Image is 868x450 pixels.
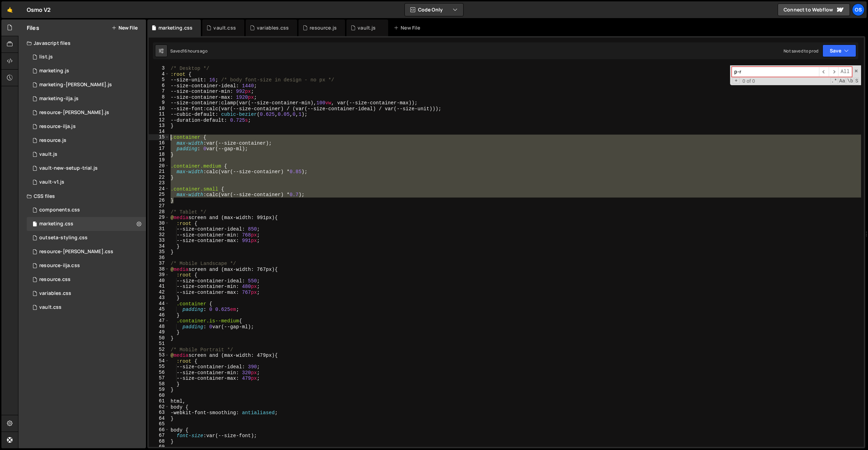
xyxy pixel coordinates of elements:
div: 16596/45152.js [27,161,146,175]
div: 60 [149,393,169,399]
div: 43 [149,295,169,301]
div: 11 [149,111,169,117]
div: 20 [149,163,169,169]
div: 6 [149,83,169,89]
div: 16596/45424.js [27,78,146,92]
div: vault.css [213,24,236,31]
div: 16596/45423.js [27,92,146,106]
div: marketing.js [39,68,69,74]
a: Os [852,3,865,16]
div: 50 [149,335,169,341]
div: resource-[PERSON_NAME].js [39,110,109,116]
div: 16596/45422.js [27,64,146,78]
div: Osmo V2 [27,6,51,14]
div: 13 [149,123,169,129]
div: resource-[PERSON_NAME].css [39,249,113,255]
span: 0 of 0 [740,78,758,84]
div: 16596/45156.css [27,231,146,245]
div: 16596/45511.css [27,203,146,217]
div: 59 [149,387,169,393]
div: 46 [149,312,169,318]
div: variables.css [257,24,289,31]
div: vault-new-setup-trial.js [39,165,98,171]
div: 18 [149,152,169,158]
div: 15 [149,134,169,140]
a: 🤙 [1,1,18,18]
div: 16596/45151.js [27,50,146,64]
div: 57 [149,375,169,381]
div: marketing-[PERSON_NAME].js [39,82,112,88]
div: 47 [149,318,169,324]
div: 26 [149,198,169,203]
div: 42 [149,289,169,295]
div: resource.css [27,273,146,287]
div: 5 [149,77,169,83]
div: 41 [149,283,169,289]
div: 68 [149,439,169,444]
div: marketing.css [39,221,73,227]
div: 16596/45132.js [27,175,146,189]
div: 3 [149,65,169,71]
div: 29 [149,215,169,220]
button: New File [112,25,138,31]
div: 45 [149,306,169,312]
div: 16 hours ago [183,48,207,54]
div: 22 [149,175,169,180]
div: marketing-ilja.js [39,96,79,102]
div: 16596/46194.js [27,106,146,120]
div: 16596/46198.css [27,259,146,273]
div: 63 [149,410,169,416]
div: 4 [149,71,169,77]
span: CaseSensitive Search [838,78,846,85]
button: Save [822,45,856,57]
div: 19 [149,157,169,163]
span: Toggle Replace mode [732,78,740,84]
div: 66 [149,427,169,433]
div: 33 [149,238,169,243]
span: ​ [829,67,838,77]
div: 61 [149,398,169,404]
div: resource.js [39,137,66,144]
div: 48 [149,324,169,330]
div: 55 [149,364,169,370]
div: Javascript files [18,36,146,50]
button: Code Only [405,3,463,16]
div: 36 [149,255,169,261]
div: 10 [149,106,169,112]
div: 16596/45446.css [27,217,146,231]
div: Not saved to prod [784,48,818,54]
div: 17 [149,146,169,152]
div: components.css [39,207,80,213]
div: 53 [149,352,169,358]
div: 24 [149,186,169,192]
div: 8 [149,94,169,100]
div: 16596/46195.js [27,120,146,134]
div: 28 [149,209,169,215]
div: vault-v1.js [39,179,64,185]
div: New File [394,24,423,31]
div: 58 [149,381,169,387]
div: 23 [149,180,169,186]
span: Whole Word Search [846,78,854,85]
div: 62 [149,404,169,410]
div: 67 [149,433,169,439]
input: Search for [732,67,819,77]
div: 38 [149,266,169,272]
div: 16596/46196.css [27,245,146,259]
div: 65 [149,421,169,427]
div: 12 [149,117,169,123]
div: 16 [149,140,169,146]
div: 14 [149,129,169,135]
div: 16596/45153.css [27,300,146,314]
div: vault.css [39,304,62,311]
div: vault.js [39,151,57,158]
div: 64 [149,416,169,421]
div: 16596/46183.js [27,134,146,147]
h2: Files [27,24,39,32]
div: 9 [149,100,169,106]
div: 44 [149,301,169,307]
div: 16596/45154.css [27,287,146,300]
div: resource.js [310,24,337,31]
div: 27 [149,203,169,209]
div: 31 [149,226,169,232]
